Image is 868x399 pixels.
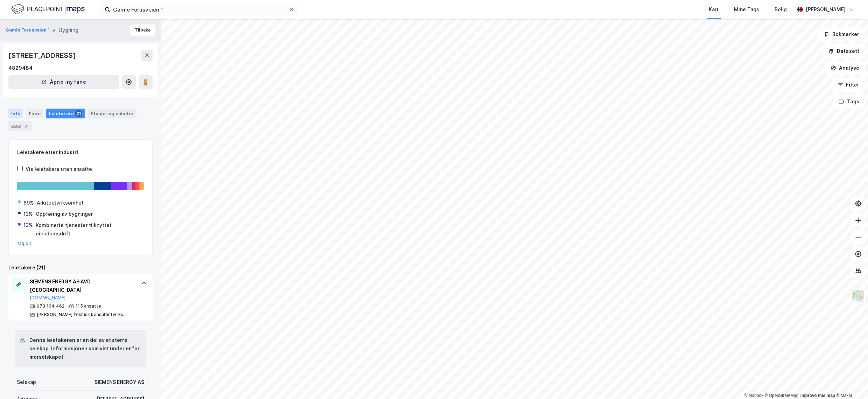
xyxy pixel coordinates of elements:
[94,378,144,386] div: SIEMENS ENERGY AS
[8,109,23,118] div: Info
[11,3,85,15] img: logo.f888ab2527a4732fd821a326f86c7f29.svg
[775,5,787,14] div: Bolig
[26,165,92,173] div: Vis leietakere uten ansatte
[8,64,33,72] div: 4829484
[23,210,33,218] div: 13%
[8,50,77,61] div: [STREET_ADDRESS]
[8,75,119,89] button: Åpne i ny fane
[8,263,153,272] div: Leietakere (21)
[30,295,66,301] button: [DOMAIN_NAME]
[18,241,34,246] button: Og 5 til
[30,277,134,294] div: SIEMENS ENERGY AS AVD [GEOGRAPHIC_DATA]
[36,221,143,238] div: Kombinerte tjenester tilknyttet eiendomsdrift
[800,393,835,398] a: Improve this map
[734,5,759,14] div: Mine Tags
[8,121,32,131] div: ESG
[6,27,51,34] button: Gamle Forusveien 1
[833,365,868,399] iframe: Chat Widget
[110,4,289,15] input: Søk på adresse, matrikkel, gårdeiere, leietakere eller personer
[130,25,155,36] button: Tilbake
[852,289,865,303] img: Z
[23,221,33,229] div: 13%
[37,312,124,317] div: [PERSON_NAME] teknisk konsulentvirks.
[806,5,846,14] div: [PERSON_NAME]
[818,27,865,41] button: Bokmerker
[46,109,85,118] div: Leietakere
[744,393,763,398] a: Mapbox
[29,336,140,361] div: Denne leietakeren er en del av et større selskap. Informasjonen som vist under er for morselskapet.
[23,199,34,207] div: 69%
[22,123,29,130] div: 3
[17,148,144,157] div: Leietakere etter industri
[822,44,865,58] button: Datasett
[17,378,36,386] div: Selskap
[76,303,101,309] div: 115 ansatte
[91,110,134,117] div: Etasjer og enheter
[37,303,64,309] div: 973 104 462
[825,61,865,75] button: Analyse
[59,26,78,34] div: Bygning
[833,95,865,109] button: Tags
[832,78,865,92] button: Filter
[765,393,799,398] a: OpenStreetMap
[26,109,43,118] div: Eiere
[37,199,84,207] div: Arkitektvirksomhet
[36,210,93,218] div: Oppføring av bygninger
[75,110,82,117] div: 21
[833,365,868,399] div: Kontrollprogram for chat
[709,5,719,14] div: Kart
